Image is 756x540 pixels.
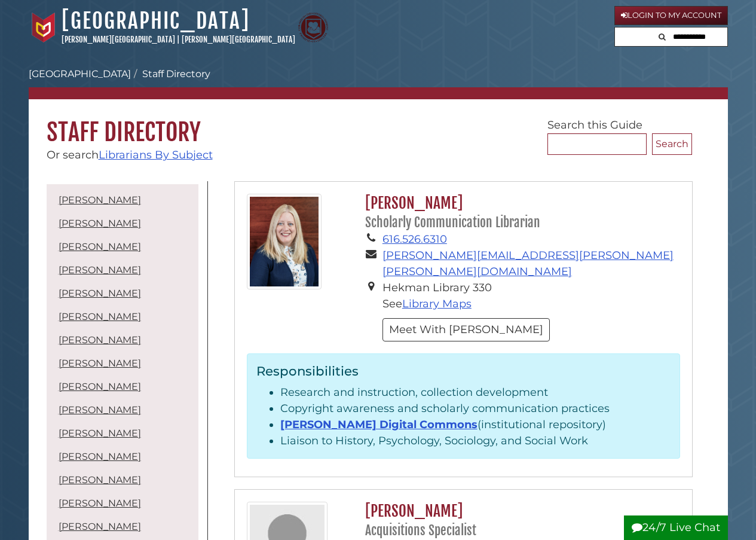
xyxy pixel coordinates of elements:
[59,521,141,532] a: [PERSON_NAME]
[256,363,671,379] h3: Responsibilities
[59,334,141,346] a: [PERSON_NAME]
[99,148,213,161] a: Librarians By Subject
[59,381,141,392] a: [PERSON_NAME]
[624,515,728,540] button: 24/7 Live Chat
[59,498,141,509] a: [PERSON_NAME]
[29,99,728,147] h1: Staff Directory
[59,218,141,229] a: [PERSON_NAME]
[359,502,680,539] h2: [PERSON_NAME]
[59,311,141,322] a: [PERSON_NAME]
[62,35,175,44] a: [PERSON_NAME][GEOGRAPHIC_DATA]
[59,474,141,486] a: [PERSON_NAME]
[382,249,674,278] a: [PERSON_NAME][EMAIL_ADDRESS][PERSON_NAME][PERSON_NAME][DOMAIN_NAME]
[29,68,131,80] a: [GEOGRAPHIC_DATA]
[59,288,141,299] a: [PERSON_NAME]
[402,297,472,310] a: Library Maps
[365,215,540,230] small: Scholarly Communication Librarian
[280,401,671,417] li: Copyright awareness and scholarly communication practices
[655,28,669,44] button: Search
[382,318,550,341] button: Meet With [PERSON_NAME]
[59,241,141,252] a: [PERSON_NAME]
[280,385,671,401] li: Research and instruction, collection development
[59,194,141,206] a: [PERSON_NAME]
[280,433,671,449] li: Liaison to History, Psychology, Sociology, and Social Work
[382,233,447,246] a: 616.526.6310
[59,404,141,416] a: [PERSON_NAME]
[59,428,141,439] a: [PERSON_NAME]
[142,68,210,80] a: Staff Directory
[359,194,680,231] h2: [PERSON_NAME]
[59,451,141,462] a: [PERSON_NAME]
[29,67,728,99] nav: breadcrumb
[62,8,250,34] a: [GEOGRAPHIC_DATA]
[59,264,141,276] a: [PERSON_NAME]
[47,148,213,161] span: Or search
[182,35,295,44] a: [PERSON_NAME][GEOGRAPHIC_DATA]
[652,133,692,155] button: Search
[382,280,680,312] li: Hekman Library 330 See
[280,418,478,431] a: [PERSON_NAME] Digital Commons
[59,358,141,369] a: [PERSON_NAME]
[177,35,180,44] span: |
[247,194,322,289] img: gina_bolger_125x160.jpg
[29,13,59,42] img: Calvin University
[614,6,728,25] a: Login to My Account
[659,33,666,41] i: Search
[365,523,476,538] small: Acquisitions Specialist
[280,417,671,433] li: (institutional repository)
[298,13,328,42] img: Calvin Theological Seminary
